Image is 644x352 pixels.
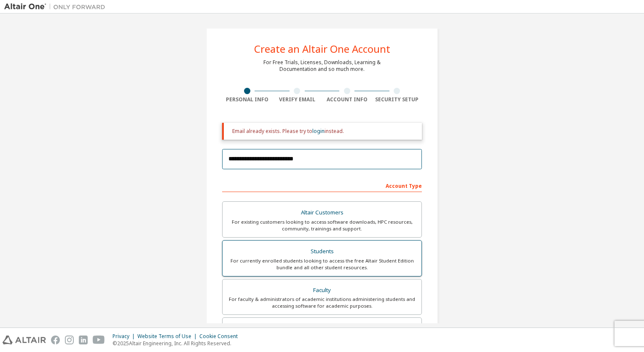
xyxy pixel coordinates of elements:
[113,333,137,340] div: Privacy
[228,246,416,257] div: Students
[228,284,416,296] div: Faculty
[228,296,416,309] div: For faculty & administrators of academic institutions administering students and accessing softwa...
[3,336,46,344] img: altair_logo.svg
[312,127,325,135] a: login
[65,336,74,344] img: instagram.svg
[372,96,422,103] div: Security Setup
[228,323,416,335] div: Everyone else
[93,336,105,344] img: youtube.svg
[79,336,88,344] img: linkedin.svg
[254,44,390,54] div: Create an Altair One Account
[199,333,243,340] div: Cookie Consent
[228,207,416,219] div: Altair Customers
[263,59,381,73] div: For Free Trials, Licenses, Downloads, Learning & Documentation and so much more.
[222,96,272,103] div: Personal Info
[228,219,416,232] div: For existing customers looking to access software downloads, HPC resources, community, trainings ...
[51,336,60,344] img: facebook.svg
[228,257,416,271] div: For currently enrolled students looking to access the free Altair Student Edition bundle and all ...
[137,333,199,340] div: Website Terms of Use
[272,96,322,103] div: Verify Email
[113,340,243,347] p: © 2025 Altair Engineering, Inc. All Rights Reserved.
[322,96,372,103] div: Account Info
[232,128,415,135] div: Email already exists. Please try to instead.
[222,179,422,192] div: Account Type
[4,3,110,11] img: Altair One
